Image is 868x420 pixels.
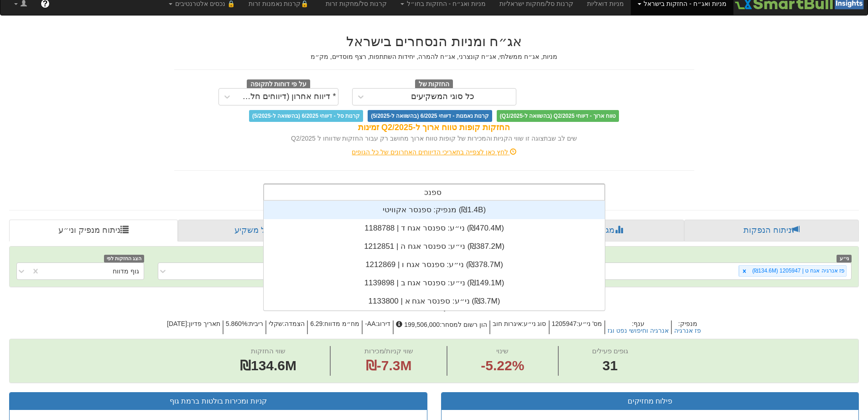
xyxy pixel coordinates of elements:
[178,220,349,241] a: פרופיל משקיע
[16,397,420,405] h3: קניות ומכירות בולטות ברמת גוף
[174,34,694,49] h2: אג״ח ומניות הנסחרים בישראל
[415,79,453,89] span: החזקות של
[174,122,694,134] div: החזקות קופות טווח ארוך ל-Q2/2025 זמינות
[411,92,474,101] div: כל סוגי המשקיעים
[264,219,605,237] div: ני״ע: ‏ספנסר אגח ד | 1188788 ‎(₪470.4M)‎
[489,320,549,335] h5: סוג ני״ע : איגרות חוב
[264,256,605,274] div: ני״ע: ‏ספנסר אגח ו | 1212869 ‎(₪378.7M)‎
[496,347,509,355] span: שינוי
[223,320,265,335] h5: ריבית : 5.860%
[251,347,286,355] span: שווי החזקות
[837,255,852,262] span: ני״ע
[592,347,628,355] span: גופים פעילים
[264,274,605,292] div: ני״ע: ‏ספנסר אגח ב | 1139898 ‎(₪149.1M)‎
[674,327,701,334] button: פז אנרגיה
[592,356,628,376] span: 31
[240,358,296,373] span: ₪134.6M
[362,320,393,335] h5: דירוג : AA-
[113,267,139,276] div: גוף מדווח
[604,320,671,335] h5: ענף :
[684,220,859,241] a: ניתוח הנפקות
[9,296,859,311] h2: פז אנרגיה אגח ט | 1205947 - ניתוח ני״ע
[238,92,336,101] div: * דיווח אחרון (דיווחים חלקיים)
[368,110,492,122] span: קרנות נאמנות - דיווחי 6/2025 (בהשוואה ל-5/2025)
[264,201,605,219] div: מנפיק: ‏ספנסר אקוויטי ‎(₪1.4B)‎
[249,110,363,122] span: קרנות סל - דיווחי 6/2025 (בהשוואה ל-5/2025)
[165,320,223,335] h5: תאריך פדיון : [DATE]
[247,79,310,89] span: על פי דוחות לתקופה
[264,292,605,310] div: ני״ע: ‏ספנסר אגח א | 1133800 ‎(₪3.7M)‎
[264,237,605,256] div: ני״ע: ‏ספנסר אגח ה | 1212851 ‎(₪387.2M)‎
[481,356,524,376] span: -5.22%
[167,147,701,157] div: לחץ כאן לצפייה בתאריכי הדיווחים האחרונים של כל הגופים
[393,320,489,335] h5: הון רשום למסחר : 199,506,000
[549,320,605,335] h5: מס' ני״ע : 1205947
[9,220,178,241] a: ניתוח מנפיק וני״ע
[448,397,852,405] h3: פילוח מחזיקים
[265,320,307,335] h5: הצמדה : שקלי
[307,320,362,335] h5: מח״מ מדווח : 6.29
[174,134,694,143] div: שים לב שבתצוגה זו שווי הקניות והמכירות של קופות טווח ארוך מחושב רק עבור החזקות שדווחו ל Q2/2025
[497,110,619,122] span: טווח ארוך - דיווחי Q2/2025 (בהשוואה ל-Q1/2025)
[366,358,412,373] span: ₪-7.3M
[608,327,669,334] button: אנרגיה וחיפושי נפט וגז
[104,255,144,262] span: הצג החזקות לפי
[364,347,413,355] span: שווי קניות/מכירות
[264,201,605,310] div: grid
[749,266,846,276] div: פז אנרגיה אגח ט | 1205947 (₪134.6M)
[671,320,703,335] h5: מנפיק :
[174,53,694,60] h5: מניות, אג״ח ממשלתי, אג״ח קונצרני, אג״ח להמרה, יחידות השתתפות, רצף מוסדיים, מק״מ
